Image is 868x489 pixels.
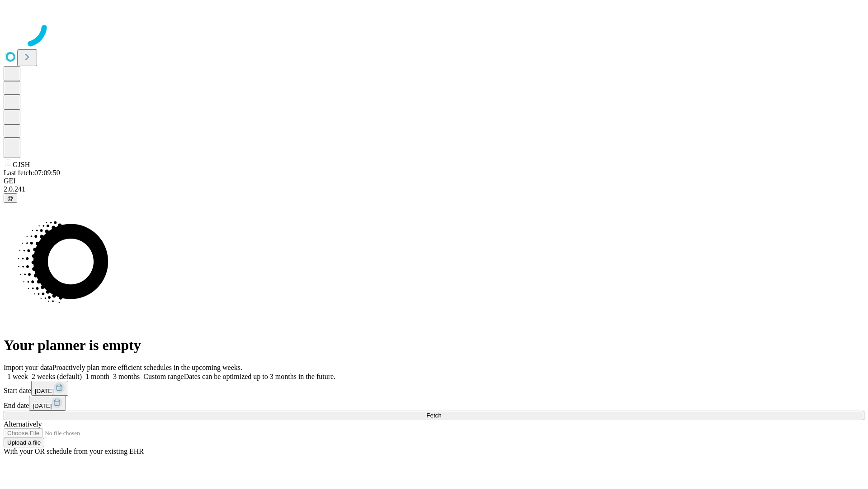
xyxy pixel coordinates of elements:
[4,411,864,420] button: Fetch
[4,438,44,447] button: Upload a file
[4,420,42,428] span: Alternatively
[33,403,52,409] span: [DATE]
[7,373,28,380] span: 1 week
[4,193,17,203] button: @
[4,447,144,455] span: With your OR schedule from your existing EHR
[13,161,30,168] span: GJSH
[4,185,864,193] div: 2.0.241
[85,373,109,380] span: 1 month
[7,195,14,201] span: @
[4,177,864,185] div: GEI
[4,381,864,396] div: Start date
[32,373,82,380] span: 2 weeks (default)
[29,396,66,411] button: [DATE]
[4,396,864,411] div: End date
[426,412,441,419] span: Fetch
[4,364,52,371] span: Import your data
[4,169,60,177] span: Last fetch: 07:09:50
[35,388,54,394] span: [DATE]
[143,373,184,380] span: Custom range
[113,373,140,380] span: 3 months
[184,373,335,380] span: Dates can be optimized up to 3 months in the future.
[4,337,864,354] h1: Your planner is empty
[31,381,68,396] button: [DATE]
[52,364,242,371] span: Proactively plan more efficient schedules in the upcoming weeks.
